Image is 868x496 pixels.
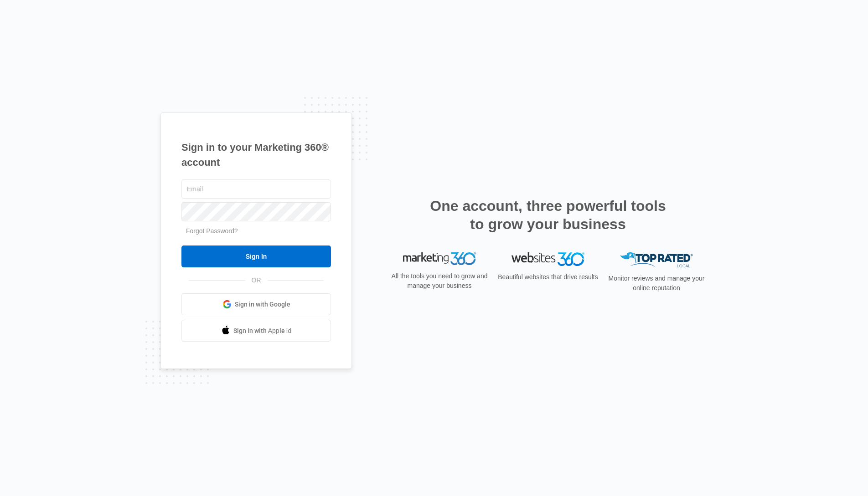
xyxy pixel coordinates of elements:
span: OR [245,276,268,285]
input: Email [181,179,331,199]
h1: Sign in to your Marketing 360® account [181,140,331,170]
a: Forgot Password? [186,227,238,235]
span: Sign in with Apple Id [233,326,292,336]
p: Beautiful websites that drive results [497,272,599,282]
img: Marketing 360 [403,252,476,265]
p: All the tools you need to grow and manage your business [388,271,491,291]
p: Monitor reviews and manage your online reputation [605,274,708,293]
img: Websites 360 [511,252,584,266]
img: Top Rated Local [620,252,693,267]
a: Sign in with Google [181,293,331,315]
input: Sign In [181,245,331,267]
a: Sign in with Apple Id [181,320,331,342]
h2: One account, three powerful tools to grow your business [427,197,669,233]
span: Sign in with Google [235,300,290,309]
